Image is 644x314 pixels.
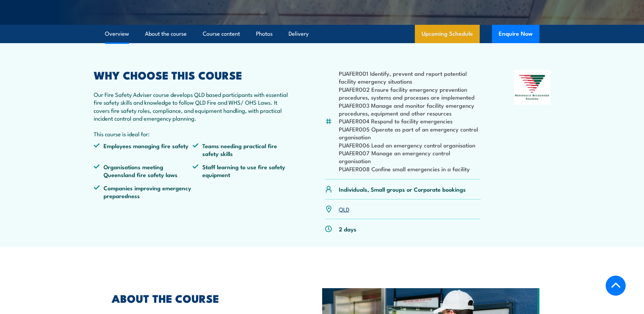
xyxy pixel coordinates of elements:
[339,205,349,213] a: QLD
[339,125,481,141] li: PUAFER005 Operate as part of an emergency control organisation
[339,141,481,149] li: PUAFER006 Lead an emergency control organisation
[94,130,292,138] p: This course is ideal for:
[256,25,273,43] a: Photos
[415,25,480,43] a: Upcoming Schedule
[192,142,292,158] li: Teams needing practical fire safety skills
[105,25,129,43] a: Overview
[94,163,193,179] li: Organisations meeting Queensland fire safety laws
[94,70,292,80] h2: WHY CHOOSE THIS COURSE
[94,184,193,200] li: Companies improving emergency preparedness
[94,90,292,122] p: Our Fire Safety Adviser course develops QLD based participants with essential fire safety skills ...
[192,163,292,179] li: Staff learning to use fire safety equipment
[339,149,481,165] li: PUAFER007 Manage an emergency control organisation
[514,70,551,105] img: Nationally Recognised Training logo.
[339,85,481,101] li: PUAFER002 Ensure facility emergency prevention procedures, systems and processes are implemented
[289,25,309,43] a: Delivery
[203,25,240,43] a: Course content
[339,165,481,173] li: PUAFER008 Confine small emergencies in a facility
[339,101,481,117] li: PUAFER003 Manage and monitor facility emergency procedures, equipment and other resources
[112,293,291,303] h2: ABOUT THE COURSE
[339,117,481,125] li: PUAFER004 Respond to facility emergencies
[492,25,539,43] button: Enquire Now
[339,69,481,85] li: PUAFER001 Identify, prevent and report potential facility emergency situations
[145,25,187,43] a: About the course
[94,142,193,158] li: Employees managing fire safety
[339,185,466,193] p: Individuals, Small groups or Corporate bookings
[339,225,356,233] p: 2 days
